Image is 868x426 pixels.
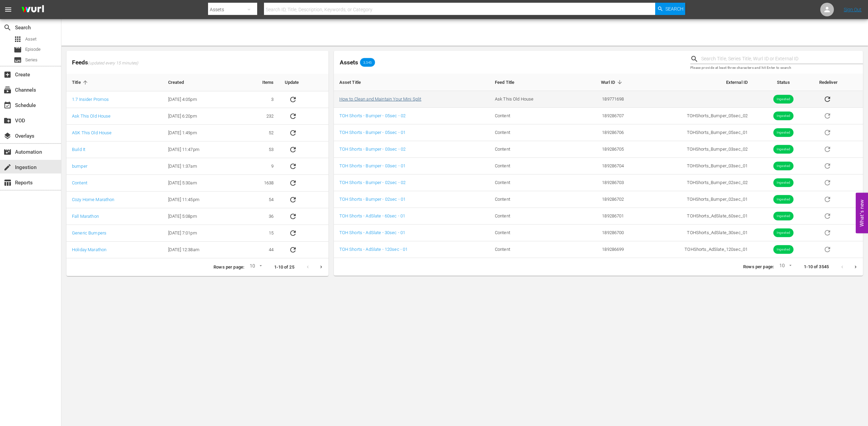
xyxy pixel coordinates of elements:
[360,60,375,64] span: 3,545
[163,225,239,242] td: [DATE] 7:01pm
[819,146,836,151] span: Asset is in future lineups. Remove all episodes that contain this asset before redelivering
[14,56,22,64] span: Series
[844,7,862,12] a: Sign Out
[339,113,406,118] a: TOH Shorts - Bumper - 05sec - 02
[340,59,358,66] span: Assets
[630,191,753,208] td: TOHShorts_Bumper_02sec_01
[630,108,753,124] td: TOHShorts_Bumper_05sec_02
[72,97,109,102] a: 1.7 Insider Promos
[489,158,572,174] td: Content
[655,3,685,15] button: Search
[163,141,239,158] td: [DATE] 11:47pm
[72,130,112,135] a: ASK This Old House
[14,35,22,43] span: Asset
[3,24,12,32] span: Search
[279,74,328,91] th: Update
[239,192,279,208] td: 54
[163,91,239,108] td: [DATE] 4:05pm
[572,225,629,241] td: 189286700
[819,130,836,135] span: Asset is in future lineups. Remove all episodes that contain this asset before redelivering
[339,247,408,252] a: TOH Shorts - AdSlate - 120sec - 01
[72,180,87,185] a: Content
[814,74,863,91] th: Redeliver
[247,262,263,272] div: 10
[777,262,793,272] div: 10
[489,141,572,158] td: Content
[72,79,90,86] span: Title
[339,147,406,152] a: TOH Shorts - Bumper - 03sec - 02
[3,148,12,156] span: Automation
[72,113,111,119] a: Ask This Old House
[773,180,793,185] span: Ingested
[3,71,12,79] span: Create
[239,91,279,108] td: 3
[339,180,406,185] a: TOH Shorts - Bumper - 02sec - 02
[819,180,836,185] span: Asset is in future lineups. Remove all episodes that contain this asset before redelivering
[690,65,863,71] p: Please provide at least three characters and hit Enter to search
[773,164,793,169] span: Ingested
[773,230,793,235] span: Ingested
[489,108,572,124] td: Content
[163,208,239,225] td: [DATE] 5:08pm
[239,175,279,192] td: 1638
[4,5,12,14] span: menu
[701,54,863,64] input: Search Title, Series Title, Wurl ID or External ID
[630,158,753,174] td: TOHShorts_Bumper_03sec_01
[339,163,406,168] a: TOH Shorts - Bumper - 03sec - 01
[3,101,12,109] span: Schedule
[773,247,793,252] span: Ingested
[572,141,629,158] td: 189286705
[489,241,572,258] td: Content
[3,179,12,187] span: Reports
[753,74,814,91] th: Status
[630,241,753,258] td: TOHShorts_AdSlate_120sec_01
[819,113,836,118] span: Asset is in future lineups. Remove all episodes that contain this asset before redelivering
[72,247,106,252] a: Holiday Marathon
[773,197,793,202] span: Ingested
[239,125,279,141] td: 52
[88,61,138,66] span: (updated every 15 minutes)
[804,264,829,270] p: 1-10 of 3545
[819,213,836,218] span: Asset is in future lineups. Remove all episodes that contain this asset before redelivering
[819,230,836,235] span: Asset is in future lineups. Remove all episodes that contain this asset before redelivering
[16,2,49,18] img: ans4CAIJ8jUAAAAAAAAAAAAAAAAAAAAAAAAgQb4GAAAAAAAAAAAAAAAAAAAAAAAAJMjXAAAAAAAAAAAAAAAAAAAAAAAAgAT5G...
[630,124,753,141] td: TOHShorts_Bumper_05sec_01
[489,174,572,191] td: Content
[489,91,572,108] td: Ask This Old House
[339,197,406,202] a: TOH Shorts - Bumper - 02sec - 01
[314,260,328,274] button: Next page
[630,141,753,158] td: TOHShorts_Bumper_03sec_02
[239,158,279,175] td: 9
[819,196,836,201] span: Asset is in future lineups. Remove all episodes that contain this asset before redelivering
[856,193,868,233] button: Open Feedback Widget
[25,36,36,43] span: Asset
[72,197,115,202] a: Cozy Home Marathon
[630,225,753,241] td: TOHShorts_AdSlate_30sec_01
[743,264,774,270] p: Rows per page:
[572,108,629,124] td: 189286707
[489,191,572,208] td: Content
[773,130,793,135] span: Ingested
[849,260,862,274] button: Next page
[339,96,422,102] a: How to Clean and Maintain Your Mini Split
[163,158,239,175] td: [DATE] 1:37am
[665,3,683,15] span: Search
[339,213,406,218] a: TOH Shorts - AdSlate - 60sec - 01
[72,164,87,169] a: bumper
[572,174,629,191] td: 189286703
[67,57,328,68] span: Feeds
[630,174,753,191] td: TOHShorts_Bumper_02sec_02
[819,246,836,252] span: Asset is in future lineups. Remove all episodes that contain this asset before redelivering
[239,242,279,258] td: 44
[489,225,572,241] td: Content
[3,117,12,125] span: VOD
[168,79,193,86] span: Created
[489,74,572,91] th: Feed Title
[489,124,572,141] td: Content
[72,230,106,235] a: Generic Bumpers
[163,108,239,125] td: [DATE] 6:20pm
[239,108,279,125] td: 232
[489,208,572,225] td: Content
[67,74,328,258] table: sticky table
[274,264,294,271] p: 1-10 of 25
